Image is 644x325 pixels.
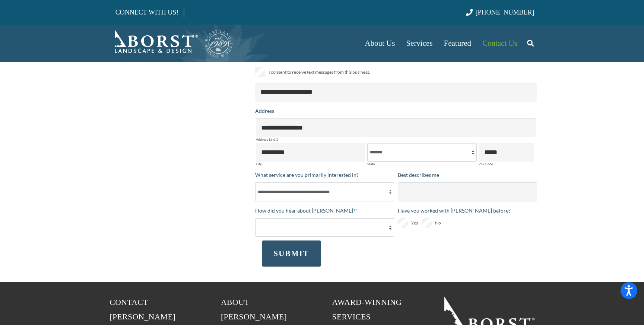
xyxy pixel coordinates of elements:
[482,39,517,48] span: Contact Us
[110,28,234,58] a: Borst-Logo
[262,240,321,267] button: SUBMIT
[255,207,355,214] span: How did you hear about [PERSON_NAME]?
[256,138,536,141] label: Address Line 1
[398,207,511,214] span: Have you worked with [PERSON_NAME] before?
[398,182,537,201] select: Best describes me
[477,25,523,62] a: Contact Us
[398,218,408,228] input: Yes
[255,67,265,77] input: I consent to receive text messages from this business.
[255,182,394,201] select: What service are you primarily interested in?
[359,25,400,62] a: About Us
[406,39,432,48] span: Services
[332,298,402,321] span: Award-Winning Services
[479,162,534,166] label: ZIP Code
[255,172,359,178] span: What service are you primarily interested in?
[422,218,432,228] input: No
[365,39,395,48] span: About Us
[466,9,534,16] a: [PHONE_NUMBER]
[438,25,477,62] a: Featured
[256,162,365,166] label: City
[255,218,394,237] select: How did you hear about [PERSON_NAME]?*
[444,39,471,48] span: Featured
[523,34,538,52] a: Search
[400,25,438,62] a: Services
[255,108,274,114] span: Address
[221,298,287,321] span: About [PERSON_NAME]
[398,172,439,178] span: Best describes me
[269,68,370,77] span: I consent to receive text messages from this business.
[367,162,477,166] label: State
[435,219,441,227] span: No
[411,219,418,227] span: Yes
[476,9,534,16] span: [PHONE_NUMBER]
[110,3,184,21] a: CONNECT WITH US!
